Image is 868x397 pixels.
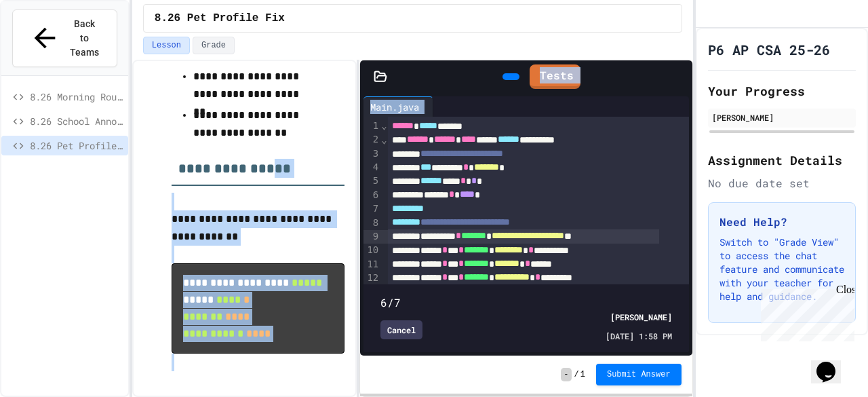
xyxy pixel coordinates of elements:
button: Submit Answer [596,364,682,385]
div: 11 [363,258,380,271]
div: Chat with us now!Close [5,5,94,86]
p: Switch to "Grade View" to access the chat feature and communicate with your teacher for help and ... [719,235,844,303]
div: Cancel [380,320,422,339]
button: Back to Teams [12,10,117,67]
div: [PERSON_NAME] [712,111,852,124]
iframe: chat widget [811,343,854,383]
h1: P6 AP CSA 25-26 [708,40,830,59]
span: - [561,368,571,381]
div: 6 [363,189,380,202]
div: 12 [363,271,380,285]
div: 9 [363,230,380,244]
h2: Assignment Details [708,151,856,170]
span: Fold line [380,134,387,145]
span: 1 [580,369,585,380]
span: 8.26 Pet Profile Fix [155,10,285,26]
div: 7 [363,202,380,216]
div: 10 [363,244,380,257]
h2: Your Progress [708,81,856,100]
div: Main.java [363,100,426,114]
span: 8.26 Morning Routine Fix [30,90,123,104]
span: Fold line [380,120,387,131]
div: 3 [363,147,380,161]
span: Back to Teams [68,17,100,60]
button: Lesson [143,37,190,54]
span: 8.26 Pet Profile Fix [30,138,123,153]
iframe: chat widget [755,284,854,341]
a: Tests [530,64,580,89]
div: 1 [363,119,380,133]
div: 8 [363,216,380,230]
span: Submit Answer [607,369,671,380]
div: No due date set [708,175,856,191]
div: 2 [363,133,380,147]
button: Grade [193,37,235,54]
div: 6/7 [380,295,671,311]
span: 8.26 School Announcements [30,114,123,128]
div: Main.java [363,96,433,117]
div: 4 [363,161,380,174]
span: [DATE] 1:58 PM [606,330,672,342]
h3: Need Help? [719,214,844,230]
div: 5 [363,174,380,188]
div: [PERSON_NAME] [610,311,672,323]
span: / [574,369,579,380]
